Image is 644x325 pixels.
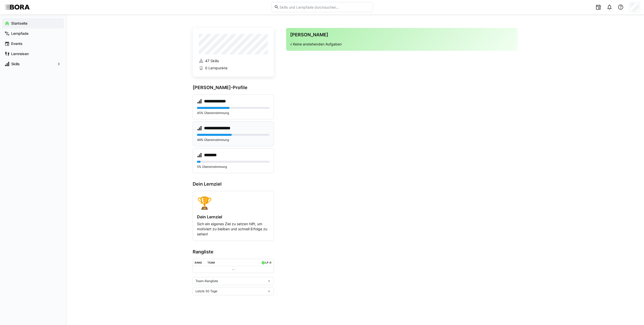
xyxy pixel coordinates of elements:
p: √ Keine anstehenden Aufgaben [290,42,514,47]
div: LP [265,261,268,264]
p: 48% Übereinstimmung [197,138,270,142]
div: Team [207,261,215,264]
h3: [PERSON_NAME] [290,32,514,38]
h4: Dein Lernziel [197,214,270,219]
div: 🏆 [197,195,270,210]
span: Letzte 30 Tage [195,289,217,293]
p: Sich ein eigenes Ziel zu setzen hilft, um motiviert zu bleiben und schnell Erfolge zu sehen! [197,221,270,237]
h3: Rangliste [193,249,274,255]
span: Team-Rangliste [195,279,218,283]
div: Rang [195,261,202,264]
h3: [PERSON_NAME]-Profile [193,85,274,90]
span: 47 Skills [205,58,219,63]
h3: Dein Lernziel [193,181,274,187]
a: 47 Skills [199,58,268,63]
span: 0 Lernpunkte [205,66,227,71]
p: 45% Übereinstimmung [197,111,270,115]
input: Skills und Lernpfade durchsuchen… [279,5,370,9]
a: ø [269,260,272,264]
p: 5% Übereinstimmung [197,165,270,169]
